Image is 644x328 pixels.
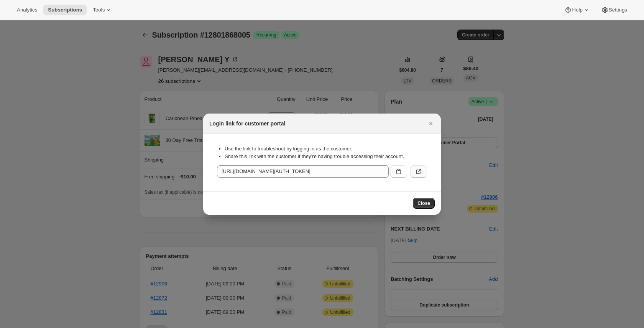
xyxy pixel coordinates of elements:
button: Tools [88,5,117,15]
li: Share this link with the customer if they’re having trouble accessing their account. [225,153,427,160]
button: Subscriptions [43,5,87,15]
span: Close [417,200,430,206]
button: Help [560,5,595,15]
span: Analytics [17,7,37,13]
button: Close [426,118,436,129]
h2: Login link for customer portal [209,120,285,127]
span: Subscriptions [48,7,82,13]
button: Analytics [12,5,42,15]
li: Use the link to troubleshoot by logging in as the customer. [225,145,427,153]
button: Close [413,198,435,209]
span: Settings [609,7,627,13]
span: Tools [93,7,105,13]
button: Settings [596,5,632,15]
span: Help [572,7,582,13]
